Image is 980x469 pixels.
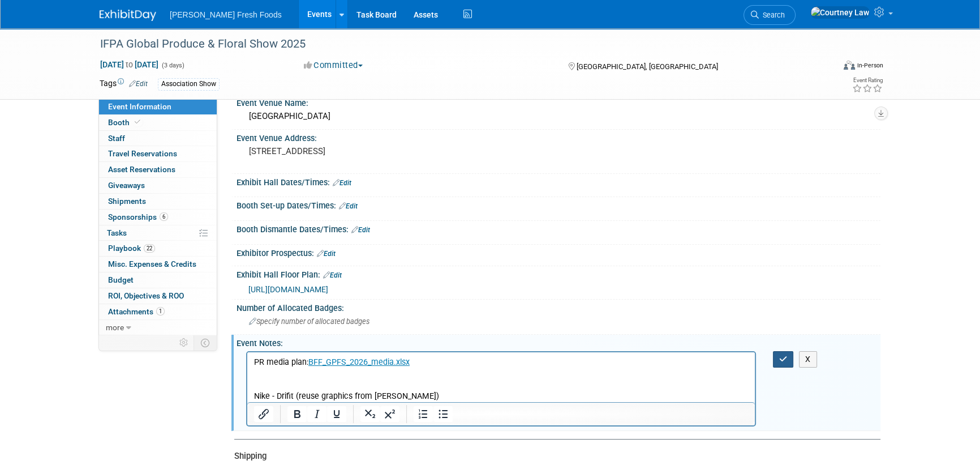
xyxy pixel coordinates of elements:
span: Asset Reservations [108,165,175,174]
span: 1 [156,307,165,315]
a: Sponsorships6 [99,210,217,225]
div: Event Venue Address: [237,130,880,144]
a: Edit [333,179,351,187]
div: In-Person [857,61,883,70]
div: Booth Set-up Dates/Times: [237,197,880,212]
span: Booth [108,118,143,127]
button: Superscript [380,406,399,422]
div: Exhibit Hall Floor Plan: [237,266,880,281]
span: Sponsorships [108,212,168,221]
span: ROI, Objectives & ROO [108,291,184,300]
div: Exhibit Hall Dates/Times: [237,174,880,189]
span: Search [759,11,785,19]
button: Bullet list [433,406,453,422]
img: ExhibitDay [100,10,156,21]
button: X [799,351,817,368]
button: Committed [300,59,367,71]
div: Association Show [158,78,220,90]
td: Tags [100,78,148,91]
span: Tasks [107,228,127,237]
div: Event Rating [852,78,883,83]
span: Travel Reservations [108,149,177,158]
a: Budget [99,272,217,288]
div: Event Notes: [237,335,880,349]
button: Bold [287,406,307,422]
span: Staff [108,134,125,143]
div: Event Format [767,59,883,76]
span: [DATE] [DATE] [100,59,159,70]
button: Numbered list [414,406,433,422]
a: Travel Reservations [99,146,217,161]
a: Edit [323,271,342,279]
pre: [STREET_ADDRESS] [249,146,492,156]
span: to [124,60,135,69]
a: Giveaways [99,178,217,193]
span: (3 days) [161,62,184,69]
span: 22 [144,244,155,253]
div: Event Venue Name: [237,95,880,109]
td: Personalize Event Tab Strip [174,335,194,350]
a: Misc. Expenses & Credits [99,257,217,272]
div: Exhibitor Prospectus: [237,245,880,259]
a: Attachments1 [99,304,217,319]
div: Number of Allocated Badges: [237,300,880,314]
button: Underline [327,406,346,422]
button: Subscript [360,406,380,422]
img: Format-Inperson.png [844,61,855,70]
button: Italic [307,406,326,422]
a: Tasks [99,225,217,241]
a: Edit [129,80,148,88]
span: [GEOGRAPHIC_DATA], [GEOGRAPHIC_DATA] [576,62,717,71]
div: IFPA Global Produce & Floral Show 2025 [96,34,816,54]
a: Booth [99,115,217,130]
a: Playbook22 [99,241,217,256]
div: Shipping [234,450,872,462]
span: Giveaways [108,181,145,190]
div: Booth Dismantle Dates/Times: [237,221,880,236]
span: Budget [108,275,134,284]
a: Shipments [99,194,217,209]
td: Toggle Event Tabs [194,335,217,350]
span: more [106,323,124,332]
span: Shipments [108,197,146,206]
a: Search [743,5,796,25]
a: Staff [99,131,217,146]
span: Specify number of allocated badges [249,317,369,326]
span: Misc. Expenses & Credits [108,259,196,268]
i: Booth reservation complete [135,119,140,125]
a: Edit [339,202,358,210]
span: Attachments [108,307,165,316]
a: ROI, Objectives & ROO [99,288,217,304]
button: Insert/edit link [254,406,273,422]
span: 6 [160,212,168,221]
a: Event Information [99,99,217,114]
img: Courtney Law [810,6,870,19]
span: Playbook [108,244,155,253]
a: [URL][DOMAIN_NAME] [248,285,328,294]
a: Edit [317,250,336,258]
a: Asset Reservations [99,162,217,177]
span: [PERSON_NAME] Fresh Foods [170,10,282,19]
a: Edit [351,226,370,234]
div: [GEOGRAPHIC_DATA] [245,108,872,125]
iframe: Rich Text Area [247,352,755,402]
a: more [99,320,217,335]
span: Event Information [108,102,171,111]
